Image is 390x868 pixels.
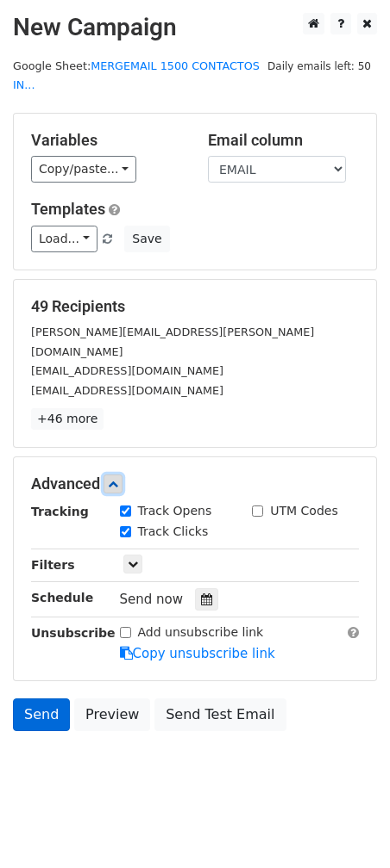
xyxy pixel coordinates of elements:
[124,226,169,252] button: Save
[31,384,223,397] small: [EMAIL_ADDRESS][DOMAIN_NAME]
[304,785,390,868] iframe: Chat Widget
[31,297,359,316] h5: 49 Recipients
[120,592,184,607] span: Send now
[31,364,223,377] small: [EMAIL_ADDRESS][DOMAIN_NAME]
[31,408,104,430] a: +46 more
[138,623,264,642] label: Add unsubscribe link
[13,59,260,92] a: MERGEMAIL 1500 CONTACTOS IN...
[31,226,97,252] a: Load...
[154,698,286,731] a: Send Test Email
[31,200,105,218] a: Templates
[31,156,136,183] a: Copy/paste...
[261,57,377,76] span: Daily emails left: 50
[13,698,70,731] a: Send
[138,523,209,541] label: Track Clicks
[31,626,116,640] strong: Unsubscribe
[13,13,377,42] h2: New Campaign
[208,131,359,150] h5: Email column
[31,558,75,572] strong: Filters
[31,591,93,604] strong: Schedule
[31,474,359,493] h5: Advanced
[138,502,212,520] label: Track Opens
[13,59,260,92] small: Google Sheet:
[74,698,150,731] a: Preview
[120,646,275,661] a: Copy unsubscribe link
[304,785,390,868] div: Widget de chat
[31,325,314,358] small: [PERSON_NAME][EMAIL_ADDRESS][PERSON_NAME][DOMAIN_NAME]
[31,505,89,518] strong: Tracking
[31,131,182,150] h5: Variables
[261,59,377,72] a: Daily emails left: 50
[270,502,337,520] label: UTM Codes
